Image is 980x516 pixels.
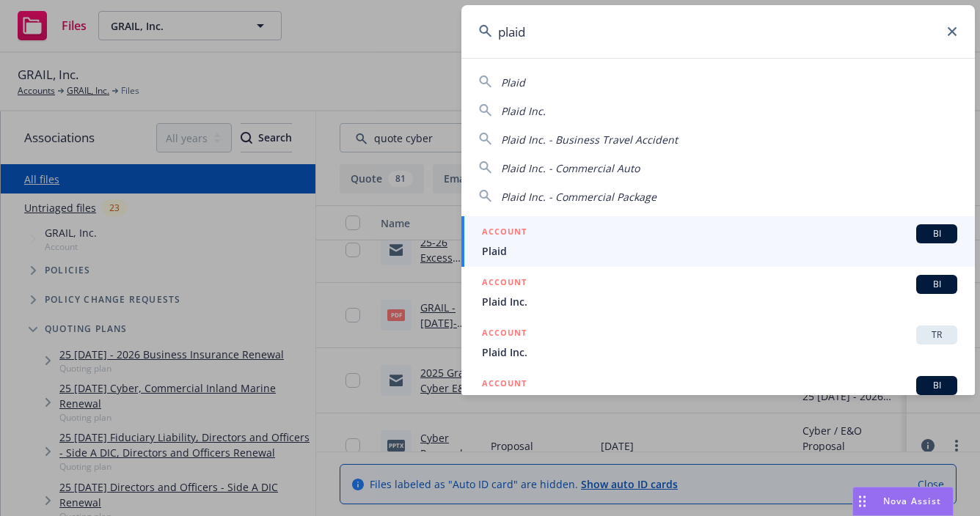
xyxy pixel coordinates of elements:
[501,161,640,175] span: Plaid Inc. - Commercial Auto
[461,216,975,267] a: ACCOUNTBIPlaid
[922,278,951,291] span: BI
[852,487,954,516] button: Nova Assist
[461,368,975,434] a: ACCOUNTBI
[501,104,546,118] span: Plaid Inc.
[461,5,975,58] input: Search...
[461,267,975,317] a: ACCOUNTBIPlaid Inc.
[853,487,871,515] div: Drag to move
[501,75,525,89] span: Plaid
[883,495,941,507] span: Nova Assist
[501,190,657,204] span: Plaid Inc. - Commercial Package
[922,227,951,240] span: BI
[461,317,975,368] a: ACCOUNTTRPlaid Inc.
[501,133,678,147] span: Plaid Inc. - Business Travel Accident
[922,379,951,392] span: BI
[482,344,957,360] span: Plaid Inc.
[482,275,527,292] h5: ACCOUNT
[922,328,951,342] span: TR
[482,376,527,394] h5: ACCOUNT
[482,243,957,259] span: Plaid
[482,224,527,242] h5: ACCOUNT
[482,294,957,309] span: Plaid Inc.
[482,325,527,343] h5: ACCOUNT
